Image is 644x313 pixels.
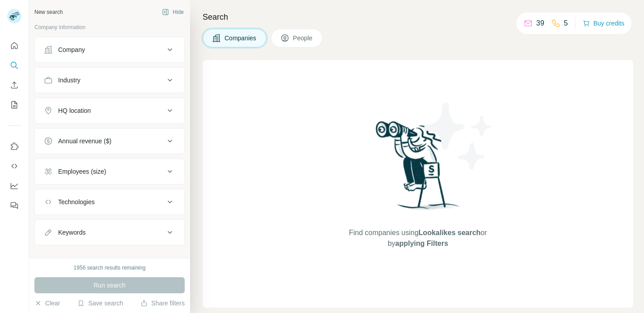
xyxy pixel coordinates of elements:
button: Save search [77,299,123,308]
button: HQ location [35,100,184,121]
button: Keywords [35,222,184,243]
button: Technologies [35,191,184,213]
div: New search [34,8,63,16]
p: 5 [564,18,568,29]
button: Search [7,57,21,73]
span: People [293,34,314,43]
button: Annual revenue ($) [35,130,184,152]
div: Annual revenue ($) [58,137,111,146]
button: Use Surfe API [7,158,21,174]
button: Enrich CSV [7,77,21,93]
button: Use Surfe on LinkedIn [7,138,21,154]
button: Employees (size) [35,161,184,182]
span: Lookalikes search [419,229,481,236]
button: Buy credits [583,17,624,30]
h4: Search [203,11,633,23]
img: Surfe Illustration - Woman searching with binoculars [372,119,465,219]
button: Dashboard [7,178,21,194]
span: Companies [225,34,257,43]
button: Quick start [7,38,21,54]
button: Clear [34,299,60,308]
button: Hide [156,5,190,19]
button: Company [35,39,184,60]
p: 39 [536,18,544,29]
button: My lists [7,97,21,113]
span: applying Filters [395,240,448,247]
span: Find companies using or by [346,227,489,249]
div: Keywords [58,228,85,237]
div: Employees (size) [58,167,106,176]
p: Company information [34,23,185,31]
div: HQ location [58,106,91,115]
div: 1956 search results remaining [74,264,146,272]
div: Industry [58,76,80,85]
button: Industry [35,69,184,91]
div: Company [58,45,85,54]
div: Technologies [58,197,95,206]
button: Feedback [7,197,21,214]
img: Surfe Illustration - Stars [418,96,499,176]
button: Share filters [140,299,185,308]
